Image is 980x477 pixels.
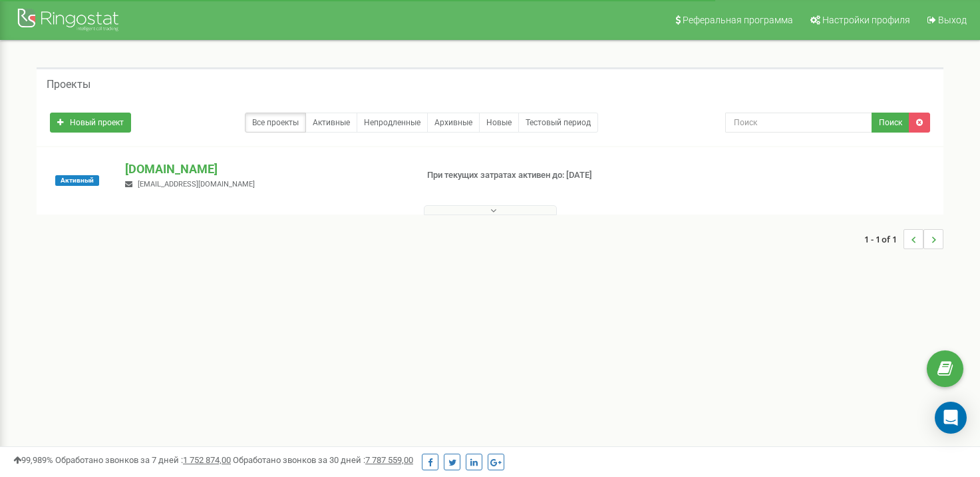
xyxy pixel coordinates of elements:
[864,229,903,249] span: 1 - 1 of 1
[357,113,428,133] a: Непродленные
[872,113,909,133] button: Поиск
[427,113,480,133] a: Архивные
[125,161,405,178] p: [DOMAIN_NAME]
[864,216,943,262] nav: ...
[50,113,131,133] a: Новый проект
[13,455,53,465] span: 99,989%
[822,15,910,25] span: Настройки профиля
[427,169,632,182] p: При текущих затратах активен до: [DATE]
[305,113,357,133] a: Активные
[365,455,413,465] u: 7 787 559,00
[683,15,793,25] span: Реферальная программа
[183,455,231,465] u: 1 752 874,00
[233,455,413,465] span: Обработано звонков за 30 дней :
[245,113,306,133] a: Все проекты
[47,79,90,91] h5: Проекты
[935,402,967,434] div: Open Intercom Messenger
[725,113,872,133] input: Поиск
[55,175,99,186] span: Активный
[479,113,519,133] a: Новые
[55,455,231,465] span: Обработано звонков за 7 дней :
[138,180,255,189] span: [EMAIL_ADDRESS][DOMAIN_NAME]
[938,15,967,25] span: Выход
[518,113,598,133] a: Тестовый период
